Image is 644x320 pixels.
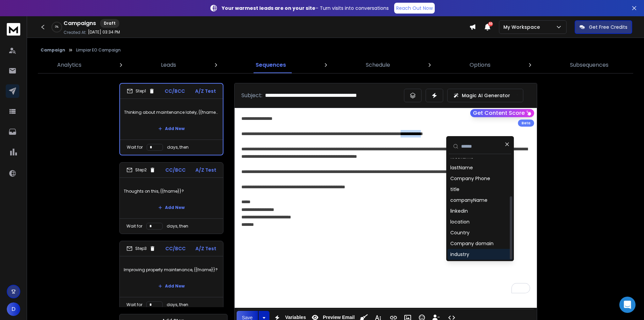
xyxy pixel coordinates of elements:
p: A/Z Test [195,167,216,173]
p: Options [470,61,491,69]
p: Wait for [126,223,142,229]
p: Subject: [241,91,262,100]
a: Leads [157,57,180,73]
p: 0 % [55,25,58,29]
p: – Turn visits into conversations [222,5,389,12]
button: Add New [153,122,190,135]
p: Leads [161,61,176,69]
a: Subsequences [566,57,613,73]
a: Options [466,57,495,73]
div: Open Intercom Messenger [619,297,636,313]
div: Draft [100,19,119,28]
p: Thinking about maintenance lately, {{fname}}? [124,103,219,122]
div: To enrich screen reader interactions, please activate Accessibility in Grammarly extension settings [235,108,537,300]
p: [DATE] 03:34 PM [88,29,120,35]
li: Step3CC/BCCA/Z TestImproving property maintenance, {{fname}}?Add NewWait fordays, then [119,241,223,313]
div: Step 2 [126,167,156,173]
div: Country [450,229,470,236]
div: Company Phone [450,175,490,182]
a: Reach Out Now [394,3,435,14]
p: days, then [167,223,188,229]
img: logo [7,23,20,36]
p: Limpiar EO Campaign [76,47,121,53]
button: Add New [153,279,190,293]
p: CC/BCC [165,88,185,94]
p: CC/BCC [165,245,186,252]
div: Step 3 [126,246,156,252]
button: D [7,302,20,316]
p: Get Free Credits [589,24,627,30]
h1: Campaigns [64,19,96,27]
div: linkedin [450,208,468,214]
a: Sequences [252,57,290,73]
p: days, then [167,302,188,307]
p: My Workspace [503,24,543,30]
div: companyName [450,197,487,204]
button: Campaign [41,47,65,53]
p: Created At: [64,30,87,35]
div: lastName [450,164,473,171]
p: Analytics [57,61,81,69]
button: Get Free Credits [575,20,632,34]
button: Get Content Score [470,109,534,117]
div: Company domain [450,240,494,247]
p: Sequences [256,61,286,69]
div: Beta [518,120,534,127]
p: Schedule [366,61,390,69]
div: location [450,218,470,225]
li: Step2CC/BCCA/Z TestThoughts on this, {{fname}}?Add NewWait fordays, then [119,162,223,234]
span: 50 [488,22,493,26]
div: Step 1 [127,88,155,94]
p: Thoughts on this, {{fname}}? [124,182,219,201]
p: Subsequences [570,61,609,69]
p: A/Z Test [195,245,216,252]
button: Magic AI Generator [447,89,523,102]
p: Magic AI Generator [462,92,510,99]
div: title [450,186,459,193]
p: days, then [167,145,189,150]
p: CC/BCC [165,167,186,173]
p: Improving property maintenance, {{fname}}? [124,260,219,279]
a: Analytics [53,57,86,73]
p: Wait for [126,302,142,307]
button: Add New [153,201,190,214]
li: Step1CC/BCCA/Z TestThinking about maintenance lately, {{fname}}?Add NewWait fordays, then [119,83,223,155]
p: A/Z Test [195,88,216,94]
a: Schedule [362,57,394,73]
strong: Your warmest leads are on your site [222,5,315,12]
div: industry [450,251,469,258]
p: Reach Out Now [396,5,433,12]
p: Wait for [127,145,143,150]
